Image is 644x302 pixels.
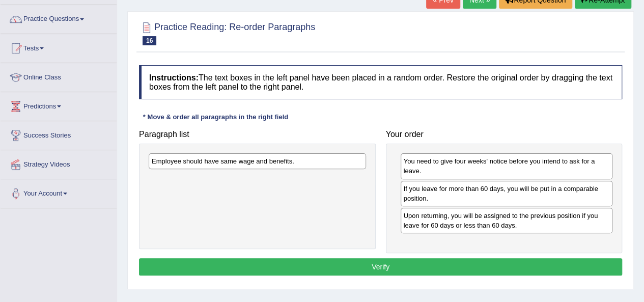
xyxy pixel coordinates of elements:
[401,181,613,206] div: If you leave for more than 60 days, you will be put in a comparable position.
[1,179,117,205] a: Your Account
[386,130,623,139] h4: Your order
[139,130,376,139] h4: Paragraph list
[1,92,117,118] a: Predictions
[401,208,613,233] div: Upon returning, you will be assigned to the previous position if you leave for 60 days or less th...
[1,121,117,147] a: Success Stories
[1,34,117,60] a: Tests
[1,150,117,176] a: Strategy Videos
[139,65,622,99] h4: The text boxes in the left panel have been placed in a random order. Restore the original order b...
[149,153,366,169] div: Employee should have same wage and benefits.
[143,36,156,45] span: 16
[401,153,613,179] div: You need to give four weeks' notice before you intend to ask for a leave.
[139,20,315,45] h2: Practice Reading: Re-order Paragraphs
[139,112,292,122] div: * Move & order all paragraphs in the right field
[149,73,199,82] b: Instructions:
[139,258,622,276] button: Verify
[1,5,117,31] a: Practice Questions
[1,63,117,89] a: Online Class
